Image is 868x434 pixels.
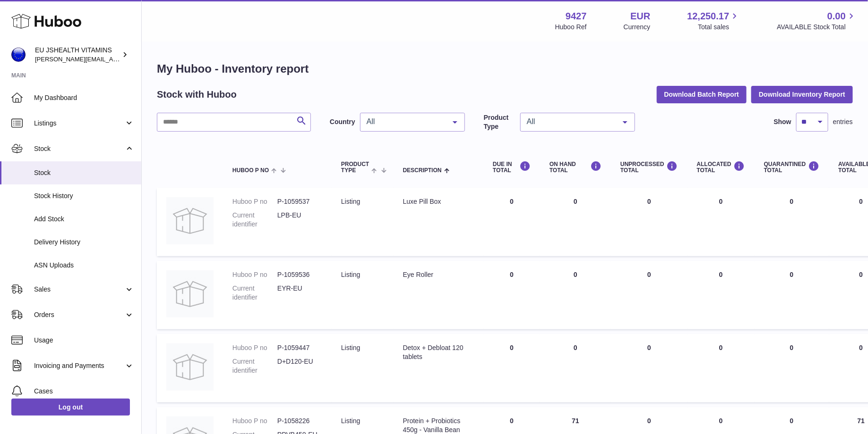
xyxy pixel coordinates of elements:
button: Download Inventory Report [751,86,853,103]
span: Usage [34,336,134,345]
dt: Current identifier [232,357,277,375]
div: ALLOCATED Total [697,161,745,174]
span: 0 [790,198,794,205]
dt: Huboo P no [232,343,277,352]
label: Country [330,117,355,126]
span: Product Type [341,161,369,174]
td: 0 [540,261,611,329]
span: listing [341,417,360,425]
td: 0 [688,334,755,402]
div: EU JSHEALTH VITAMINS [35,46,120,64]
a: 0.00 AVAILABLE Stock Total [777,10,857,32]
span: Cases [34,387,134,396]
span: All [524,117,616,126]
span: 0 [790,417,794,425]
span: Total sales [698,23,740,32]
span: All [364,117,446,126]
dd: EYR-EU [277,284,322,302]
div: Luxe Pill Box [403,197,474,206]
div: UNPROCESSED Total [620,161,678,174]
dd: P-1059447 [277,343,322,352]
div: DUE IN TOTAL [493,161,531,174]
img: laura@jessicasepel.com [11,48,26,62]
td: 0 [688,261,755,329]
span: Add Stock [34,215,134,224]
td: 0 [611,261,688,329]
span: ASN Uploads [34,261,134,270]
span: Stock [34,168,134,177]
div: QUARANTINED Total [764,161,820,174]
td: 0 [611,334,688,402]
td: 0 [611,188,688,256]
span: Sales [34,285,124,294]
div: Detox + Debloat 120 tablets [403,343,474,361]
span: 12,250.17 [687,10,729,23]
span: Listings [34,119,124,128]
dt: Huboo P no [232,417,277,426]
dd: P-1059537 [277,197,322,206]
dt: Huboo P no [232,270,277,279]
dt: Huboo P no [232,197,277,206]
a: 12,250.17 Total sales [687,10,740,32]
td: 0 [483,261,540,329]
img: product image [166,343,214,391]
div: ON HAND Total [550,161,602,174]
img: product image [166,197,214,244]
dd: LPB-EU [277,211,322,229]
h1: My Huboo - Inventory report [157,61,853,76]
strong: 9427 [566,10,587,23]
span: listing [341,271,360,278]
span: AVAILABLE Stock Total [777,23,857,32]
dt: Current identifier [232,284,277,302]
dd: P-1059536 [277,270,322,279]
span: listing [341,344,360,351]
img: product image [166,270,214,317]
span: listing [341,198,360,205]
span: entries [833,117,853,126]
div: Huboo Ref [555,23,587,32]
button: Download Batch Report [657,86,747,103]
dt: Current identifier [232,211,277,229]
span: 0 [790,344,794,351]
dd: D+D120-EU [277,357,322,375]
td: 0 [688,188,755,256]
span: Delivery History [34,238,134,247]
td: 0 [540,334,611,402]
h2: Stock with Huboo [157,88,237,101]
td: 0 [483,188,540,256]
div: Currency [624,23,651,32]
td: 0 [483,334,540,402]
div: Eye Roller [403,270,474,279]
span: 0 [790,271,794,278]
strong: EUR [630,10,650,23]
span: Stock History [34,192,134,200]
span: My Dashboard [34,93,134,102]
label: Show [774,117,791,126]
span: Invoicing and Payments [34,361,124,370]
td: 0 [540,188,611,256]
span: Huboo P no [232,167,269,174]
span: Orders [34,310,124,319]
span: 0.00 [827,10,846,23]
span: Description [403,167,442,174]
dd: P-1058226 [277,417,322,426]
span: [PERSON_NAME][EMAIL_ADDRESS][DOMAIN_NAME] [35,55,189,63]
span: Stock [34,144,124,153]
a: Log out [11,399,130,416]
label: Product Type [484,113,516,131]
